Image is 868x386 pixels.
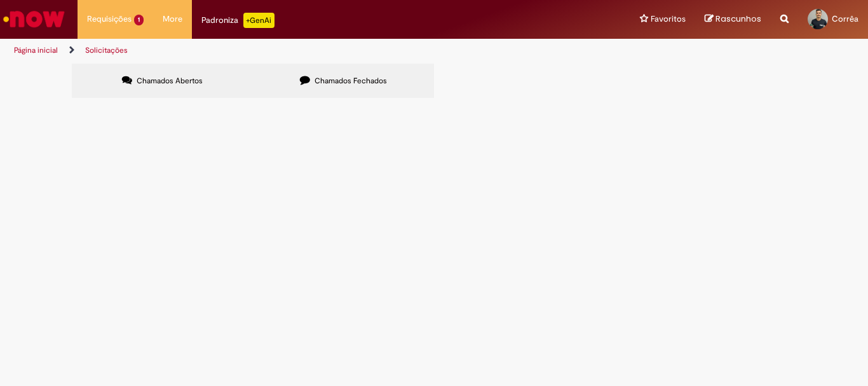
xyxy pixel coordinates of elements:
[85,45,128,55] a: Solicitações
[163,13,182,25] span: More
[243,13,275,28] p: +GenAi
[201,13,275,28] div: Padroniza
[832,13,858,24] span: Corrêa
[315,76,387,86] span: Chamados Fechados
[715,13,761,25] span: Rascunhos
[134,15,144,25] span: 1
[87,13,132,25] span: Requisições
[1,6,67,32] img: ServiceNow
[10,39,569,62] ul: Trilhas de página
[705,13,761,25] a: Rascunhos
[137,76,203,86] span: Chamados Abertos
[14,45,58,55] a: Página inicial
[651,13,686,25] span: Favoritos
